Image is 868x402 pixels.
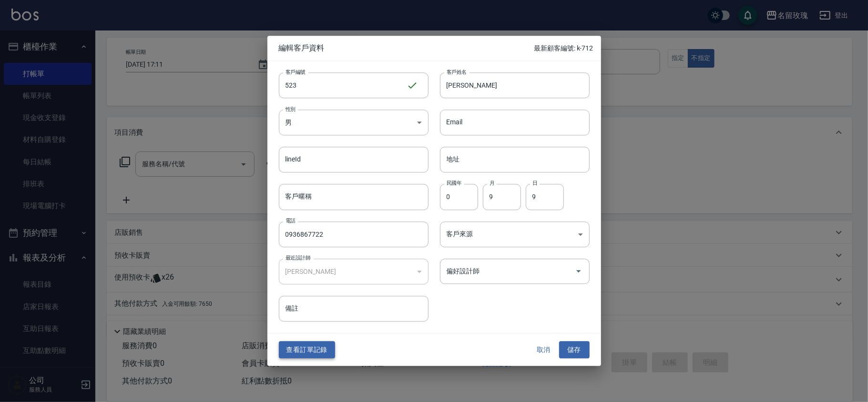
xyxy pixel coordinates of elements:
[534,43,593,53] p: 最新顧客編號: k-712
[286,217,296,224] label: 電話
[279,43,534,53] span: 編輯客戶資料
[559,341,590,359] button: 儲存
[529,341,559,359] button: 取消
[286,68,306,75] label: 客戶編號
[279,259,429,284] div: [PERSON_NAME]
[286,105,296,112] label: 性別
[490,180,494,187] label: 月
[447,180,461,187] label: 民國年
[532,180,537,187] label: 日
[571,264,586,279] button: Open
[286,254,310,261] label: 最近設計師
[279,341,335,359] button: 查看訂單記錄
[447,68,467,75] label: 客戶姓名
[279,110,429,135] div: 男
